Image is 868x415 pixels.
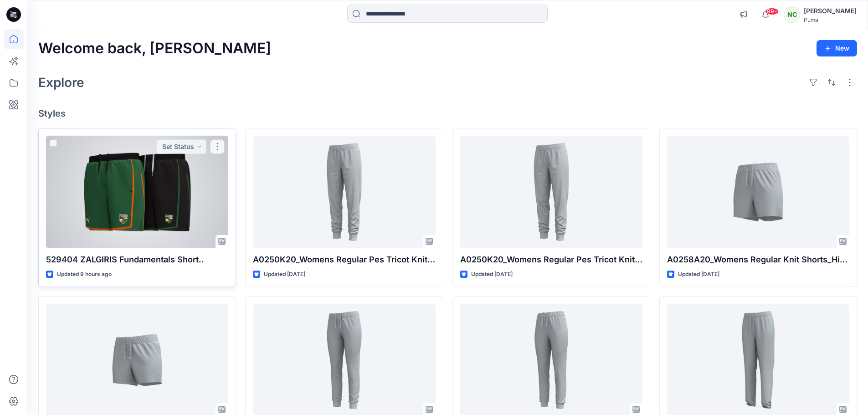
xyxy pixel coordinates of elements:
a: A0250K20_Womens Regular Pes Tricot Knit Pants_Mid Rise_Closed cuff_CV01 [253,136,435,248]
button: New [817,40,857,56]
h2: Welcome back, [PERSON_NAME] [38,40,271,57]
p: Updated [DATE] [264,270,305,279]
p: A0250K20_Womens Regular Pes Tricot Knit Pants_Mid Rise_Closed cuff_CV01 [253,253,435,266]
div: [PERSON_NAME] [804,5,857,16]
h2: Explore [38,75,84,90]
div: Puma [804,16,857,23]
a: 529404 ZALGIRIS Fundamentals Short.. [46,136,228,248]
a: A0250K20_Womens Regular Pes Tricot Knit Pants_Mid Rise_Closed cuff_CV01 [460,136,642,248]
span: 99+ [765,8,779,15]
h4: Styles [38,108,857,119]
p: Updated [DATE] [471,270,513,279]
p: A0258A20_Womens Regular Knit Shorts_High Waist_CV01 [667,253,849,266]
p: 529404 ZALGIRIS Fundamentals Short.. [46,253,228,266]
p: Updated 9 hours ago [57,270,112,279]
a: A0258A20_Womens Regular Knit Shorts_High Waist_CV01 [667,136,849,248]
p: Updated [DATE] [678,270,719,279]
div: NC [784,6,800,23]
p: A0250K20_Womens Regular Pes Tricot Knit Pants_Mid Rise_Closed cuff_CV01 [460,253,642,266]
